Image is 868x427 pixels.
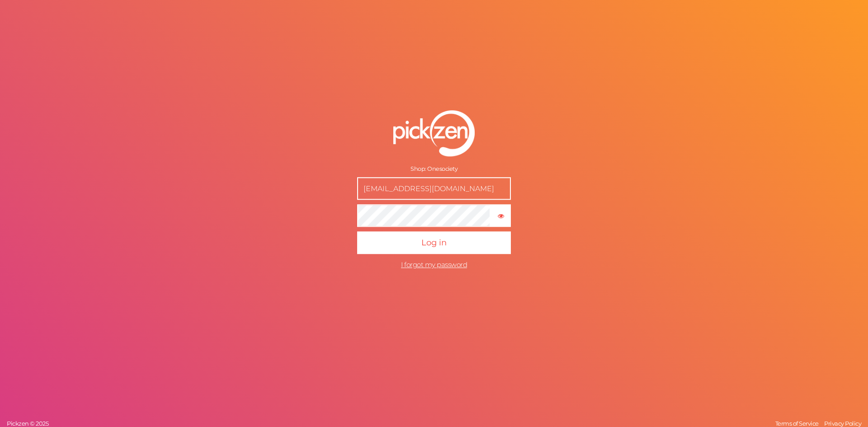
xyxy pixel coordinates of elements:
[357,231,511,254] button: Log in
[824,420,861,427] span: Privacy Policy
[393,110,475,156] img: pz-logo-white.png
[822,420,863,427] a: Privacy Policy
[421,238,447,248] span: Log in
[775,420,819,427] span: Terms of Service
[401,260,467,269] a: I forgot my password
[357,165,511,173] div: Shop: Onesociety
[5,420,51,427] a: Pickzen © 2025
[357,177,511,200] input: E-mail
[773,420,821,427] a: Terms of Service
